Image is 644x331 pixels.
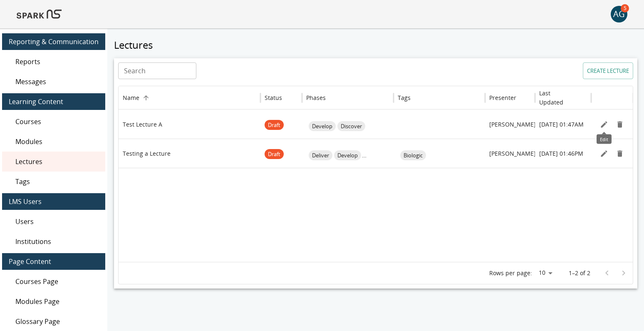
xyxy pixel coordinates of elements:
p: [DATE] 01:47AM [539,120,584,129]
span: Glossary Page [15,316,99,326]
div: LMS Users [2,193,105,210]
span: Users [15,217,99,226]
span: Learning Content [9,97,99,107]
button: Sort [283,92,295,104]
p: Testing a Lecture [123,149,171,158]
div: Modules Page [2,291,105,311]
svg: Edit [600,120,608,129]
span: Courses [15,117,99,127]
button: account of current user [611,6,627,22]
img: Logo of SPARK at Stanford [17,4,62,24]
span: Courses Page [15,276,99,286]
p: [PERSON_NAME] [489,149,536,158]
div: Tags [398,94,411,102]
button: Create lecture [583,62,633,79]
span: LMS Users [9,197,99,207]
div: Name [123,94,139,102]
svg: Edit [600,149,608,158]
button: Edit [598,147,610,160]
div: AG [611,6,627,22]
p: [DATE] 01:46PM [539,149,583,158]
span: Tags [15,177,99,187]
div: Page Content [2,253,105,270]
span: Messages [15,77,99,87]
span: Modules [15,137,99,147]
span: Draft [265,140,284,169]
div: Presenter [489,94,516,102]
div: Tags [2,172,105,192]
div: Messages [2,72,105,92]
div: Reporting & Communication [2,33,105,50]
h6: Last Updated [539,89,575,107]
button: Edit [598,118,610,131]
p: 1–2 of 2 [569,269,590,277]
div: Reports [2,52,105,72]
div: Phases [306,94,326,102]
button: Remove [614,147,626,160]
span: Draft [265,111,284,139]
div: Institutions [2,231,105,251]
span: Institutions [15,236,99,246]
span: Reports [15,57,99,67]
div: Learning Content [2,93,105,110]
svg: Remove [616,149,624,158]
p: Test Lecture A [123,120,162,129]
div: Modules [2,132,105,152]
button: Sort [140,92,152,104]
button: Sort [575,92,587,104]
button: Sort [327,92,338,104]
button: Sort [517,92,529,104]
button: Remove [614,118,626,131]
button: Sort [411,92,423,104]
div: Lectures [2,152,105,172]
div: Courses [2,112,105,132]
div: Status [265,94,282,102]
div: Users [2,212,105,231]
p: Rows per page: [489,269,532,277]
div: Edit [597,134,612,144]
span: Reporting & Communication [9,37,99,47]
svg: Remove [616,120,624,129]
span: Page Content [9,256,99,266]
h5: Lectures [114,38,637,52]
span: 5 [621,4,629,12]
div: 10 [535,267,555,279]
div: Courses Page [2,271,105,291]
span: Modules Page [15,296,99,306]
span: Lectures [15,157,99,167]
p: [PERSON_NAME] [489,120,536,129]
